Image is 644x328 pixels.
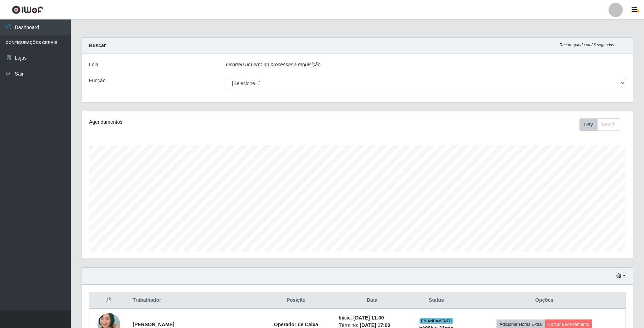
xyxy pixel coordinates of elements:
time: [DATE] 11:00 [354,315,384,321]
th: Trabalhador [128,292,257,309]
strong: Buscar [89,43,106,48]
strong: Operador de Caixa [274,322,318,327]
label: Função [89,77,106,84]
label: Loja [89,61,98,68]
img: CoreUI Logo [12,5,43,14]
span: EM ANDAMENTO [420,318,453,324]
th: Data [334,292,410,309]
th: Opções [463,292,626,309]
button: Month [597,118,620,131]
button: Day [579,118,598,131]
th: Posição [257,292,334,309]
div: Agendamentos [89,118,306,126]
i: Ocorreu um erro ao processar a requisição. [226,62,322,67]
div: First group [579,118,620,131]
div: Toolbar with button groups [579,118,626,131]
li: Início: [339,314,405,322]
th: Status [410,292,463,309]
time: [DATE] 17:00 [360,322,390,328]
strong: [PERSON_NAME] [133,322,174,327]
i: Recarregando em 28 segundos... [560,43,617,47]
